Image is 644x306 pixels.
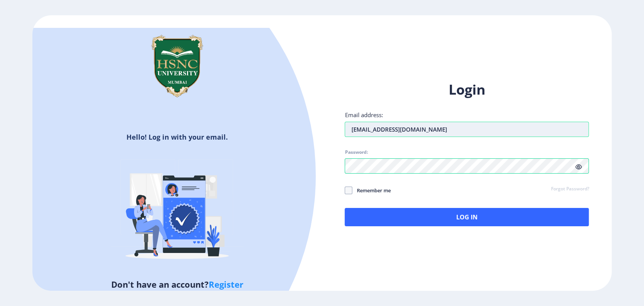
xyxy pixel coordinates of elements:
[551,186,589,193] a: Forgot Password?
[345,208,589,226] button: Log In
[110,145,244,278] img: Verified-rafiki.svg
[209,279,243,290] a: Register
[38,278,316,290] h5: Don't have an account?
[345,149,368,155] label: Password:
[139,28,215,104] img: hsnc.png
[345,81,589,99] h1: Login
[345,122,589,137] input: Email address
[352,186,390,195] span: Remember me
[345,111,383,119] label: Email address:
